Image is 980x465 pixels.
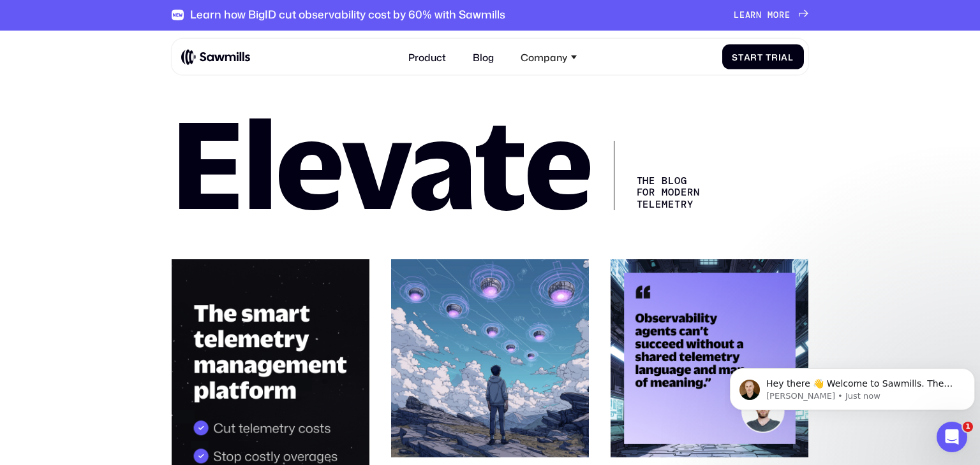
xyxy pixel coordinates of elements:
[744,52,751,62] span: a
[734,10,739,20] span: L
[788,52,794,62] span: l
[190,8,505,22] div: Learn how BigID cut observability cost by 60% with Sawmills
[756,10,762,20] span: n
[937,422,967,452] iframe: Intercom live chat
[750,52,757,62] span: r
[963,422,973,432] span: 1
[745,10,751,20] span: a
[732,52,738,62] span: S
[514,44,584,70] div: Company
[722,45,804,69] a: StartTrial
[614,141,712,210] div: The Blog for Modern telemetry
[401,44,453,70] a: Product
[739,10,745,20] span: e
[766,52,771,62] span: T
[757,52,763,62] span: t
[738,52,744,62] span: t
[725,341,980,431] iframe: Intercom notifications message
[781,52,788,62] span: a
[734,10,808,20] a: Learnmore
[771,52,778,62] span: r
[465,44,501,70] a: Blog
[785,10,791,20] span: e
[750,10,756,20] span: r
[768,10,773,20] span: m
[773,10,779,20] span: o
[521,51,567,62] div: Company
[779,10,785,20] span: r
[172,116,592,210] h1: Elevate
[778,52,782,62] span: i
